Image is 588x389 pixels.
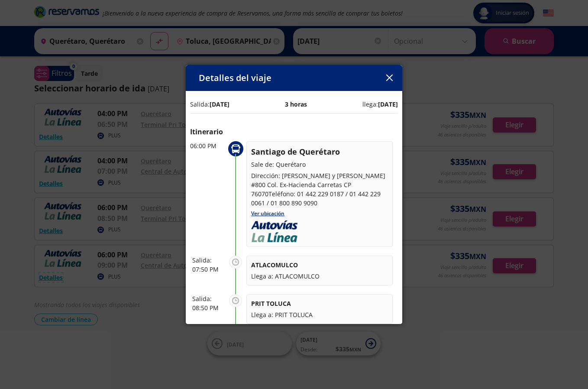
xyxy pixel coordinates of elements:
[192,265,225,274] p: 07:50 PM
[251,272,388,281] p: Llega a: ATLACOMULCO
[251,299,388,308] p: PRIT TOLUCA
[362,100,398,109] p: llega:
[251,260,388,269] p: ATLACOMULCO
[192,303,225,312] p: 08:50 PM
[251,146,388,158] p: Santiago de Querétaro
[199,71,271,84] p: Detalles del viaje
[210,100,229,108] b: [DATE]
[192,256,225,265] p: Salida:
[251,220,297,242] img: Logo_Autovias_LaLinea_VERT.png
[192,294,225,303] p: Salida:
[251,171,388,207] p: Dirección: [PERSON_NAME] y [PERSON_NAME] #800 Col. Ex-Hacienda Carretas CP 76070Teléfono: 01 442 ...
[251,210,284,217] a: Ver ubicación
[378,100,398,108] b: [DATE]
[190,126,398,137] p: Itinerario
[285,100,307,109] p: 3 horas
[251,310,388,319] p: Llega a: PRIT TOLUCA
[251,160,388,169] p: Sale de: Querétaro
[190,100,229,109] p: Salida:
[190,141,225,150] p: 06:00 PM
